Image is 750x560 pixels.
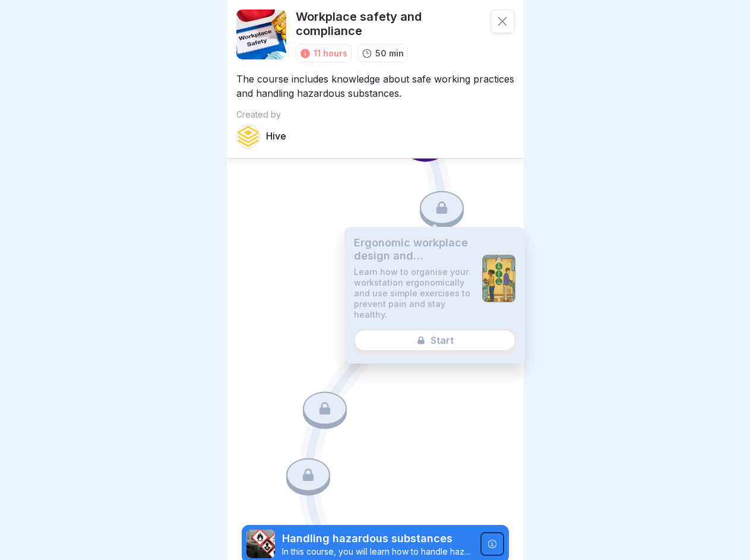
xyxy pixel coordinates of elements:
p: Learn how to organise your workstation ergonomically and use simple exercises to prevent pain and... [354,267,473,320]
img: ro33qf0i8ndaw7nkfv0stvse.png [246,530,275,558]
p: The course includes knowledge about safe working practices and handling hazardous substances. [236,62,514,100]
p: Handling hazardous substances [282,531,473,546]
p: Workplace safety and compliance [296,10,481,38]
p: Created by [236,110,514,120]
p: Ergonomic workplace design and prevention of muscle and joint complaints [354,236,473,262]
p: In this course, you will learn how to handle hazardous substances safely. You will find out what ... [282,546,473,557]
p: 50 min [375,47,404,59]
p: Hive [266,131,286,142]
div: 11 hours [314,47,347,59]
